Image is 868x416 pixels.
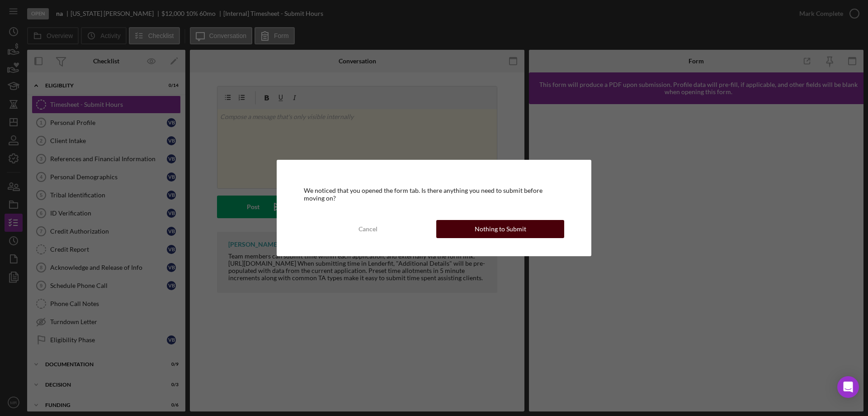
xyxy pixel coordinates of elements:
[304,187,564,201] div: We noticed that you opened the form tab. Is there anything you need to submit before moving on?
[475,220,526,238] div: Nothing to Submit
[359,220,377,238] div: Cancel
[304,220,432,238] button: Cancel
[837,376,859,398] div: Open Intercom Messenger
[436,220,564,238] button: Nothing to Submit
